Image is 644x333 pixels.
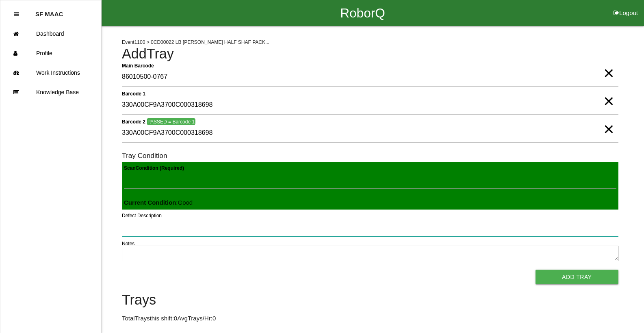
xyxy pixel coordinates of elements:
button: Add Tray [536,270,618,284]
label: Defect Description [122,212,162,219]
p: SF MAAC [35,4,63,17]
a: Knowledge Base [0,82,101,102]
b: Scan Condition (Required) [124,165,184,171]
span: Clear Input [603,113,614,129]
a: Profile [0,43,101,63]
span: Event 1100 > 0CD00022 LB [PERSON_NAME] HALF SHAF PACK... [122,39,269,45]
b: Main Barcode [122,63,154,68]
h6: Tray Condition [122,152,618,160]
span: Clear Input [603,57,614,73]
a: Dashboard [0,24,101,43]
b: Current Condition [124,199,176,206]
h4: Add Tray [122,46,618,62]
label: Notes [122,240,134,247]
input: Required [122,68,618,86]
a: Work Instructions [0,63,101,82]
span: Clear Input [603,85,614,101]
span: PASSED = Barcode 1 [147,118,195,125]
h4: Trays [122,292,618,308]
div: Close [14,4,19,24]
b: Barcode 1 [122,91,145,96]
p: Total Trays this shift: 0 Avg Trays /Hr: 0 [122,314,618,323]
b: Barcode 2 [122,119,145,124]
span: : Good [124,199,193,206]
